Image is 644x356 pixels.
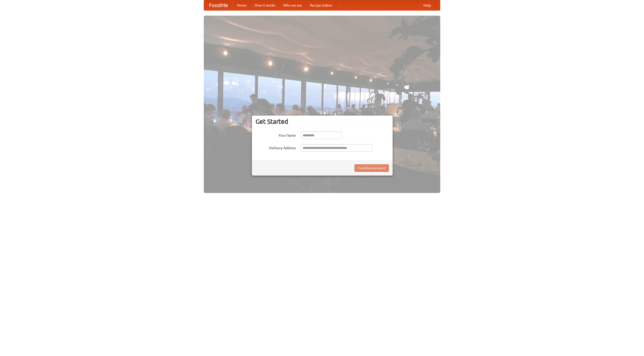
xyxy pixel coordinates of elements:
a: Home [233,0,251,10]
button: Find Restaurants! [354,164,389,172]
label: Your Name [256,132,296,138]
label: Delivery Address [256,144,296,150]
a: Help [419,0,435,10]
a: How it works [251,0,279,10]
a: Recipe videos [306,0,336,10]
h3: Get Started [256,118,389,125]
a: FoodMe [204,0,233,10]
a: Who we are [279,0,306,10]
